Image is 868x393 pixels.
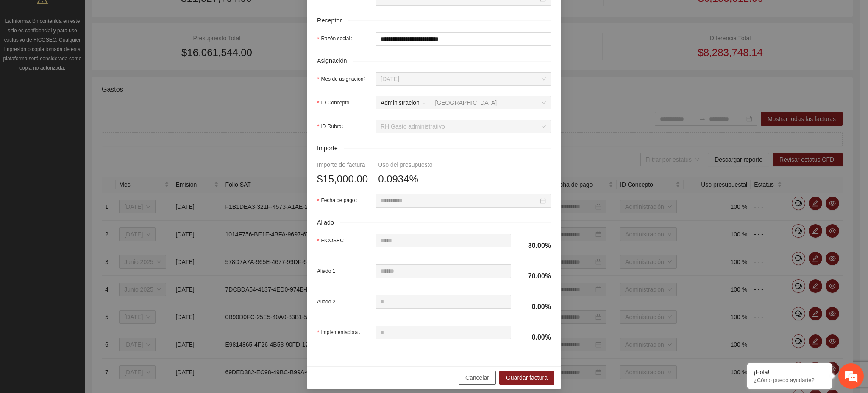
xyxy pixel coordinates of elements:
input: Aliado 1: [376,265,511,278]
h4: 30.00% [521,241,551,250]
div: Chatee con nosotros ahora [44,43,142,54]
input: Aliado 2: [376,295,511,308]
p: ¿Cómo puedo ayudarte? [754,377,826,383]
label: ID Rubro: [317,120,347,133]
label: Aliado 2: [317,295,341,309]
input: Implementadora: [376,326,511,339]
span: Cancelar [465,373,489,382]
span: Estamos en línea. [49,113,117,199]
h4: 70.00% [521,272,551,281]
div: Minimizar ventana de chat en vivo [139,4,159,25]
span: - [423,99,425,106]
input: FICOSEC: [376,234,511,247]
h4: 0.00% [521,302,551,312]
span: Receptor [317,16,348,25]
input: Razón social: [376,32,551,46]
span: RH Gasto administrativo [381,120,546,133]
label: Implementadora: [317,326,364,339]
div: Uso del presupuesto [378,160,432,169]
h4: 0.00% [521,333,551,342]
span: $15,000.00 [317,171,368,187]
label: Aliado 1: [317,264,341,278]
label: Fecha de pago: [317,194,361,208]
div: Importe de factura [317,160,368,169]
span: 0.0934% [378,171,418,187]
label: ID Concepto: [317,96,355,109]
span: Julio 2025 [381,73,546,85]
span: [GEOGRAPHIC_DATA] [435,99,497,106]
span: Importe [317,143,344,153]
div: ¡Hola! [754,369,826,376]
span: Asignación [317,56,353,66]
label: Mes de asignación: [317,72,369,86]
input: Fecha de pago: [381,196,538,205]
span: Guardar factura [506,373,548,382]
label: FICOSEC: [317,234,349,247]
button: Cancelar [459,371,496,385]
textarea: Escriba su mensaje y pulse “Intro” [4,232,161,261]
label: Razón social: [317,32,356,46]
span: Aliado [317,218,340,227]
button: Guardar factura [499,371,554,385]
span: Administración [381,99,420,106]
